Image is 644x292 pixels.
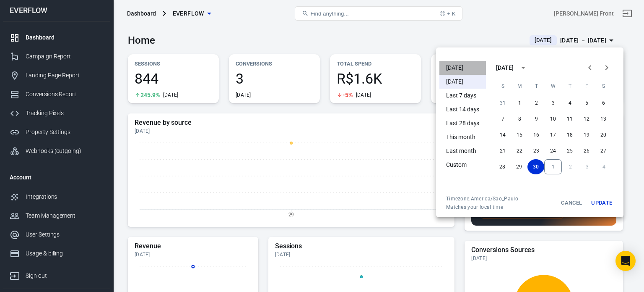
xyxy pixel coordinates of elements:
button: 20 [595,127,612,142]
button: 15 [511,127,528,142]
button: 6 [595,95,612,110]
button: 30 [527,159,544,174]
button: 9 [528,111,545,126]
span: Saturday [596,78,611,95]
li: Last 7 days [439,89,486,103]
li: This month [439,130,486,144]
button: 31 [494,95,511,110]
li: [DATE] [439,75,486,89]
span: Tuesday [529,78,544,95]
span: Thursday [562,78,577,95]
div: Open Intercom Messenger [615,251,636,271]
button: 11 [561,111,578,126]
button: 29 [511,159,527,174]
span: Monday [512,78,527,95]
button: 1 [544,159,562,174]
button: 19 [578,127,595,142]
button: 23 [528,143,545,158]
button: 14 [494,127,511,142]
button: 22 [511,143,528,158]
button: 13 [595,111,612,126]
button: 12 [578,111,595,126]
button: 7 [494,111,511,126]
button: 21 [494,143,511,158]
span: Matches your local time [446,204,518,210]
button: Cancel [558,195,585,210]
div: Timezone: America/Sao_Paulo [446,195,518,202]
button: 18 [561,127,578,142]
button: Previous month [582,59,598,76]
button: 5 [578,95,595,110]
button: 28 [494,159,511,174]
li: [DATE] [439,61,486,75]
li: Last 28 days [439,116,486,130]
button: 2 [528,95,545,110]
button: 17 [545,127,561,142]
div: [DATE] [496,63,514,72]
button: 26 [578,143,595,158]
li: Last month [439,144,486,158]
button: 27 [595,143,612,158]
button: Update [588,195,615,210]
span: Wednesday [545,78,561,95]
span: Friday [579,78,594,95]
button: 10 [545,111,561,126]
button: Next month [598,59,615,76]
button: 8 [511,111,528,126]
span: Sunday [495,78,510,95]
button: 16 [528,127,545,142]
button: 3 [545,95,561,110]
li: Custom [439,158,486,172]
button: 25 [561,143,578,158]
button: 4 [561,95,578,110]
button: 1 [511,95,528,110]
li: Last 14 days [439,103,486,116]
button: 24 [545,143,561,158]
button: calendar view is open, switch to year view [516,61,530,75]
